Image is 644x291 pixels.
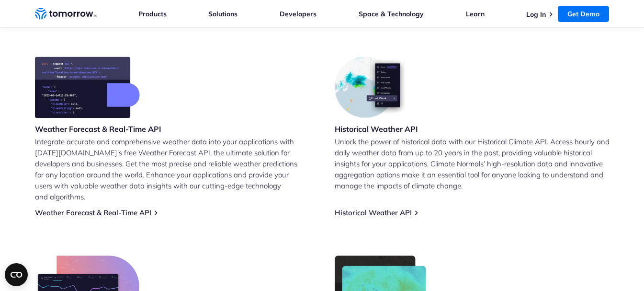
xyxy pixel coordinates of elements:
[35,124,161,134] h3: Weather Forecast & Real-Time API
[208,10,237,18] a: Solutions
[35,208,151,217] a: Weather Forecast & Real-Time API
[359,10,424,18] a: Space & Technology
[335,124,418,134] h3: Historical Weather API
[5,263,28,286] button: Open CMP widget
[558,6,609,22] a: Get Demo
[466,10,485,18] a: Learn
[35,136,310,202] p: Integrate accurate and comprehensive weather data into your applications with [DATE][DOMAIN_NAME]...
[335,136,610,191] p: Unlock the power of historical data with our Historical Climate API. Access hourly and daily weat...
[526,10,546,19] a: Log In
[335,208,412,217] a: Historical Weather API
[280,10,316,18] a: Developers
[35,7,97,21] a: Home link
[138,10,167,18] a: Products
